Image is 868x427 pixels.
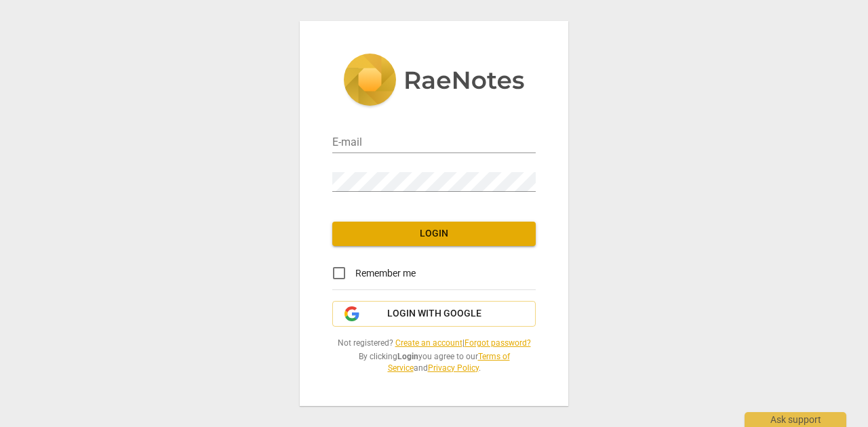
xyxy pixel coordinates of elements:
[395,338,462,348] a: Create an account
[355,266,416,281] span: Remember me
[332,301,536,327] button: Login with Google
[465,338,531,348] a: Forgot password?
[745,412,846,427] div: Ask support
[332,351,536,373] span: By clicking you agree to our and .
[387,307,481,321] span: Login with Google
[343,227,525,241] span: Login
[397,352,418,361] b: Login
[332,222,536,246] button: Login
[388,352,510,373] a: Terms of Service
[343,54,525,109] img: 5ac2273c67554f335776073100b6d88f.svg
[428,363,479,373] a: Privacy Policy
[332,338,536,349] span: Not registered? |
